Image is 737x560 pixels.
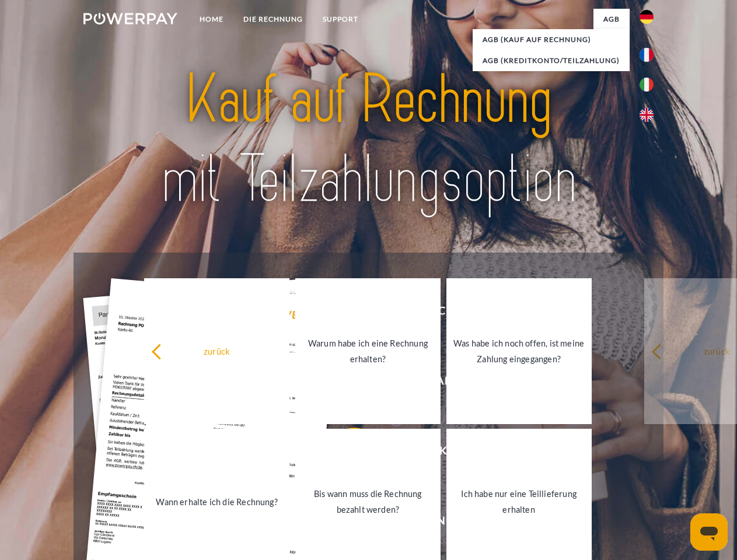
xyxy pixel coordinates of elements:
[640,78,654,92] img: it
[302,335,434,367] div: Warum habe ich eine Rechnung erhalten?
[151,494,282,509] div: Wann erhalte ich die Rechnung?
[473,29,630,50] a: AGB (Kauf auf Rechnung)
[446,278,592,424] a: Was habe ich noch offen, ist meine Zahlung eingegangen?
[83,13,177,24] img: logo-powerpay-white.svg
[190,9,233,30] a: Home
[640,48,654,62] img: fr
[690,513,728,551] iframe: Schaltfläche zum Öffnen des Messaging-Fensters
[453,486,585,517] div: Ich habe nur eine Teillieferung erhalten
[453,335,585,367] div: Was habe ich noch offen, ist meine Zahlung eingegangen?
[302,486,434,517] div: Bis wann muss die Rechnung bezahlt werden?
[640,10,654,24] img: de
[640,108,654,122] img: en
[593,9,630,30] a: agb
[151,343,282,359] div: zurück
[313,9,368,30] a: SUPPORT
[233,9,313,30] a: DIE RECHNUNG
[473,50,630,71] a: AGB (Kreditkonto/Teilzahlung)
[111,56,626,223] img: title-powerpay_de.svg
